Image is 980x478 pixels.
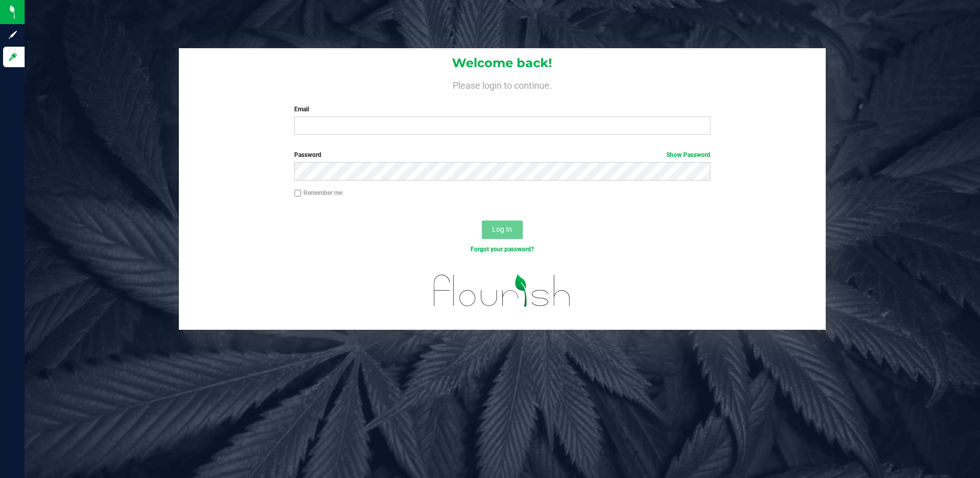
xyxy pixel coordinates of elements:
[179,56,826,70] h1: Welcome back!
[471,246,534,253] a: Forgot your password?
[294,188,342,197] label: Remember me
[8,30,18,40] inline-svg: Sign up
[421,265,583,317] img: flourish_logo.svg
[179,78,826,90] h4: Please login to continue.
[666,151,710,158] a: Show Password
[492,225,512,233] span: Log In
[8,52,18,62] inline-svg: Log in
[294,151,321,158] span: Password
[294,190,301,197] input: Remember me
[482,221,523,239] button: Log In
[294,105,710,114] label: Email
